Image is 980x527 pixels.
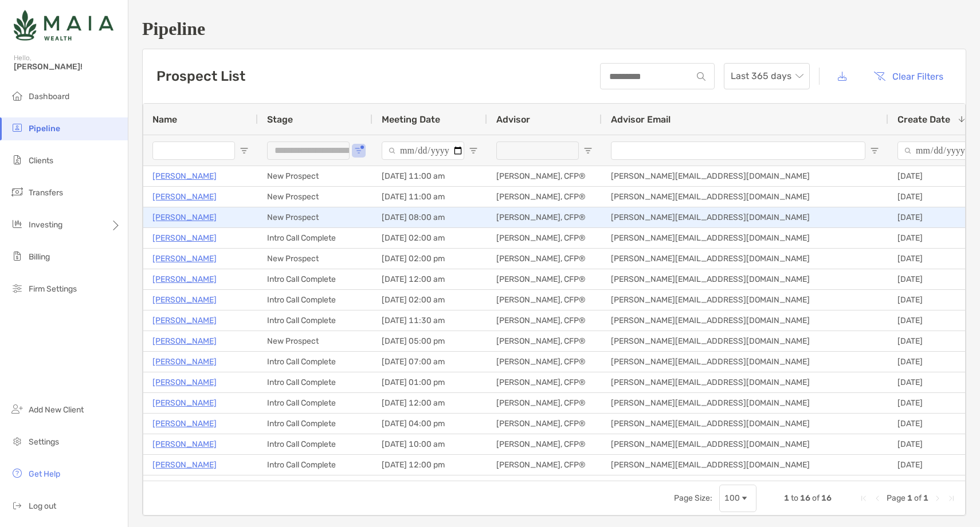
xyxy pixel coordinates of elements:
span: Investing [29,220,62,230]
div: [PERSON_NAME], CFP® [487,290,602,310]
a: [PERSON_NAME] [152,437,217,451]
div: Intro Call Complete [258,352,373,372]
div: [PERSON_NAME], CFP® [487,269,602,289]
span: Settings [29,437,59,447]
div: [PERSON_NAME], CFP® [487,228,602,248]
span: Billing [29,252,50,262]
span: [PERSON_NAME]! [14,62,121,72]
img: investing icon [10,217,24,231]
span: of [812,493,820,503]
div: Intro Call Complete [258,372,373,392]
div: [PERSON_NAME], CFP® [487,372,602,392]
img: transfers icon [10,185,24,199]
img: dashboard icon [10,89,24,103]
a: [PERSON_NAME] [152,169,217,183]
div: [PERSON_NAME], CFP® [487,249,602,269]
div: [PERSON_NAME][EMAIL_ADDRESS][DOMAIN_NAME] [602,207,888,227]
div: [PERSON_NAME][EMAIL_ADDRESS][DOMAIN_NAME] [602,372,888,392]
img: billing icon [10,249,24,263]
span: 1 [784,493,789,503]
div: New Prospect [258,187,373,207]
button: Open Filter Menu [583,146,593,155]
a: [PERSON_NAME] [152,231,217,245]
a: [PERSON_NAME] [152,355,217,369]
a: [PERSON_NAME] [152,334,217,348]
a: [PERSON_NAME] [152,416,217,431]
div: [PERSON_NAME], CFP® [487,207,602,227]
img: logout icon [10,498,24,512]
div: [PERSON_NAME], CFP® [487,455,602,475]
a: [PERSON_NAME] [152,251,217,266]
a: [PERSON_NAME] [152,210,217,225]
span: Advisor [496,114,530,125]
div: Intro Call Complete [258,393,373,413]
a: [PERSON_NAME] [152,190,217,204]
span: Clients [29,156,53,166]
p: [PERSON_NAME] [152,396,217,410]
img: Zoe Logo [14,5,113,46]
p: [PERSON_NAME] [152,272,217,286]
span: Last 365 days [731,64,803,89]
div: [DATE] 01:00 pm [373,372,487,392]
img: input icon [697,72,705,81]
div: [PERSON_NAME], CFP® [487,434,602,454]
button: Clear Filters [865,64,952,89]
span: Log out [29,501,56,511]
span: Pipeline [29,124,60,133]
button: Open Filter Menu [870,146,879,155]
div: New Prospect [258,249,373,269]
span: Dashboard [29,92,69,101]
div: [PERSON_NAME][EMAIL_ADDRESS][DOMAIN_NAME] [602,269,888,289]
span: of [914,493,922,503]
div: Intro Call Complete [258,290,373,310]
div: [PERSON_NAME][EMAIL_ADDRESS][DOMAIN_NAME] [602,414,888,434]
h1: Pipeline [142,18,966,40]
button: Open Filter Menu [354,146,363,155]
span: to [791,493,798,503]
img: settings icon [10,434,24,448]
div: [PERSON_NAME][EMAIL_ADDRESS][DOMAIN_NAME] [602,434,888,454]
div: First Page [859,494,868,503]
div: [DATE] 11:30 am [373,310,487,331]
a: [PERSON_NAME] [152,375,217,390]
span: Meeting Date [382,114,440,125]
input: Advisor Email Filter Input [611,141,865,160]
div: [DATE] 07:00 am [373,352,487,372]
a: [PERSON_NAME] [152,313,217,328]
div: [PERSON_NAME], CFP® [487,352,602,372]
div: [PERSON_NAME][EMAIL_ADDRESS][DOMAIN_NAME] [602,331,888,351]
a: [PERSON_NAME] [152,458,217,472]
button: Open Filter Menu [240,146,249,155]
div: [PERSON_NAME][EMAIL_ADDRESS][DOMAIN_NAME] [602,166,888,186]
h3: Prospect List [156,68,245,84]
a: [PERSON_NAME] [152,293,217,307]
div: Page Size [719,485,756,512]
span: Stage [267,114,293,125]
div: Intro Call Complete [258,228,373,248]
div: New Prospect [258,166,373,186]
span: 16 [821,493,832,503]
span: Name [152,114,177,125]
div: Intro Call Complete [258,269,373,289]
img: firm-settings icon [10,281,24,295]
div: [PERSON_NAME][EMAIL_ADDRESS][DOMAIN_NAME] [602,475,888,495]
div: Last Page [947,494,956,503]
img: get-help icon [10,466,24,480]
div: [DATE] 12:00 am [373,269,487,289]
span: Page [887,493,905,503]
img: pipeline icon [10,121,24,135]
div: New Prospect [258,475,373,495]
a: [PERSON_NAME] [152,478,217,493]
div: Next Page [933,494,942,503]
input: Name Filter Input [152,141,235,160]
div: [PERSON_NAME], CFP® [487,331,602,351]
span: 1 [923,493,928,503]
div: [DATE] 05:30 pm [373,475,487,495]
div: Page Size: [674,493,712,503]
div: [DATE] 11:00 am [373,166,487,186]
